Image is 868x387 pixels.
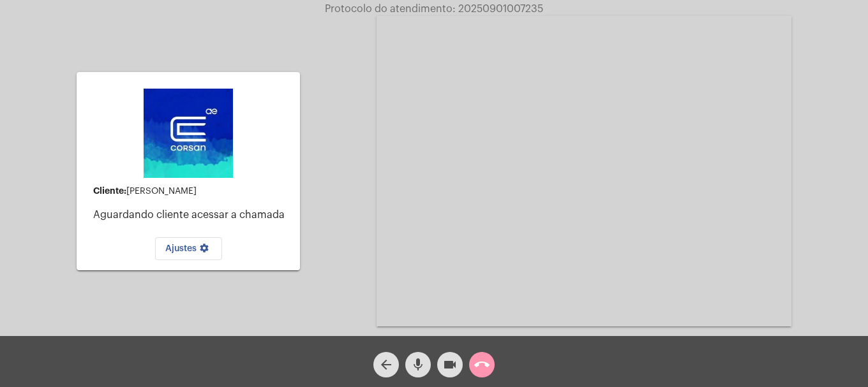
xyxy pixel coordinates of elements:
[442,357,458,372] mat-icon: videocam
[410,357,426,372] mat-icon: mic
[144,89,233,178] img: d4669ae0-8c07-2337-4f67-34b0df7f5ae4.jpeg
[474,357,490,372] mat-icon: call_end
[197,243,212,258] mat-icon: settings
[378,357,394,372] mat-icon: arrow_back
[325,4,543,14] span: Protocolo do atendimento: 20250901007235
[93,186,126,195] strong: Cliente:
[155,237,222,260] button: Ajustes
[93,186,290,196] div: [PERSON_NAME]
[165,244,212,253] span: Ajustes
[93,209,290,221] p: Aguardando cliente acessar a chamada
